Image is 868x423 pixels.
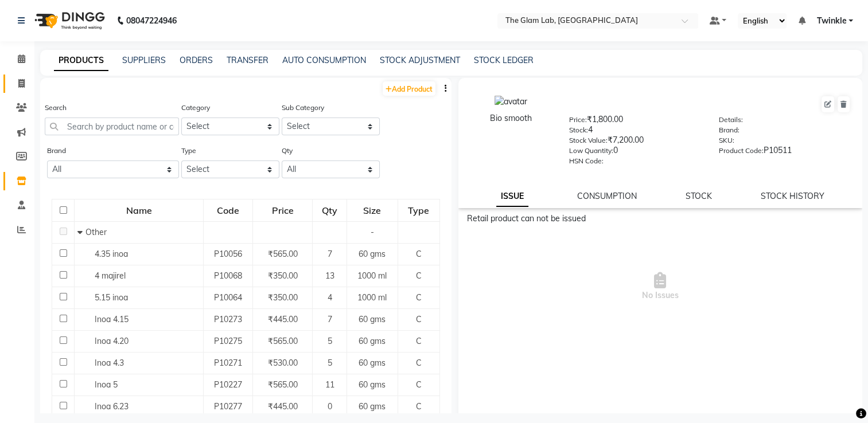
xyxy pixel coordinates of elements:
[95,249,128,259] span: 4.35 inoa
[214,271,242,281] span: P10068
[416,249,422,259] span: C
[328,292,332,303] span: 4
[268,358,298,368] span: ₹530.00
[122,55,166,65] a: SUPPLIERS
[719,146,764,156] label: Product Code:
[268,271,298,281] span: ₹350.00
[467,229,854,344] span: No Issues
[95,292,128,303] span: 5.15 inoa
[282,55,366,65] a: AUTO CONSUMPTION
[268,249,298,259] span: ₹565.00
[328,249,332,259] span: 7
[214,358,242,368] span: P10271
[45,103,67,113] label: Search
[761,191,824,201] a: STOCK HISTORY
[719,144,851,160] div: P10511
[268,292,298,303] span: ₹350.00
[359,401,386,412] span: 60 gms
[569,113,701,130] div: ₹1,800.00
[214,336,242,346] span: P10275
[348,200,397,221] div: Size
[214,292,242,303] span: P10064
[268,314,298,324] span: ₹445.00
[416,358,422,368] span: C
[359,314,386,324] span: 60 gms
[416,314,422,324] span: C
[569,124,701,140] div: 4
[686,191,712,201] a: STOCK
[254,200,312,221] div: Price
[77,227,85,237] span: Collapse Row
[495,96,527,108] img: avatar
[313,200,346,221] div: Qty
[357,271,387,281] span: 1000 ml
[54,50,108,71] a: PRODUCTS
[416,336,422,346] span: C
[496,186,528,207] a: ISSUE
[282,103,324,113] label: Sub Category
[416,292,422,303] span: C
[416,401,422,412] span: C
[719,135,734,146] label: SKU:
[204,200,252,221] div: Code
[180,55,213,65] a: ORDERS
[126,5,177,37] b: 08047224946
[569,144,701,160] div: 0
[95,336,129,346] span: Inoa 4.20
[214,249,242,259] span: P10056
[383,81,435,96] a: Add Product
[569,125,588,135] label: Stock:
[328,314,332,324] span: 7
[95,401,129,412] span: Inoa 6.23
[328,401,332,412] span: 0
[268,401,298,412] span: ₹445.00
[95,271,126,281] span: 4 majirel
[268,379,298,390] span: ₹565.00
[29,5,108,37] img: logo
[181,103,210,113] label: Category
[95,379,118,390] span: Inoa 5
[282,146,293,156] label: Qty
[719,125,739,135] label: Brand:
[328,358,332,368] span: 5
[399,200,439,221] div: Type
[416,379,422,390] span: C
[181,146,196,156] label: Type
[85,227,107,237] span: Other
[359,336,386,346] span: 60 gms
[816,15,846,27] span: Twinkle
[214,379,242,390] span: P10227
[325,379,334,390] span: 11
[214,401,242,412] span: P10277
[359,249,386,259] span: 60 gms
[569,115,587,125] label: Price:
[416,271,422,281] span: C
[569,135,608,146] label: Stock Value:
[95,314,129,324] span: Inoa 4.15
[380,55,460,65] a: STOCK ADJUSTMENT
[467,213,854,225] div: Retail product can not be issued
[577,191,637,201] a: CONSUMPTION
[470,112,552,124] div: Bio smooth
[214,314,242,324] span: P10273
[359,358,386,368] span: 60 gms
[75,200,203,221] div: Name
[569,134,701,150] div: ₹7,200.00
[47,146,66,156] label: Brand
[371,227,374,237] span: -
[227,55,268,65] a: TRANSFER
[474,55,534,65] a: STOCK LEDGER
[719,115,743,125] label: Details:
[325,271,334,281] span: 13
[569,146,613,156] label: Low Quantity:
[328,336,332,346] span: 5
[95,358,124,368] span: Inoa 4.3
[569,156,604,166] label: HSN Code:
[45,117,179,135] input: Search by product name or code
[357,292,387,303] span: 1000 ml
[359,379,386,390] span: 60 gms
[268,336,298,346] span: ₹565.00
